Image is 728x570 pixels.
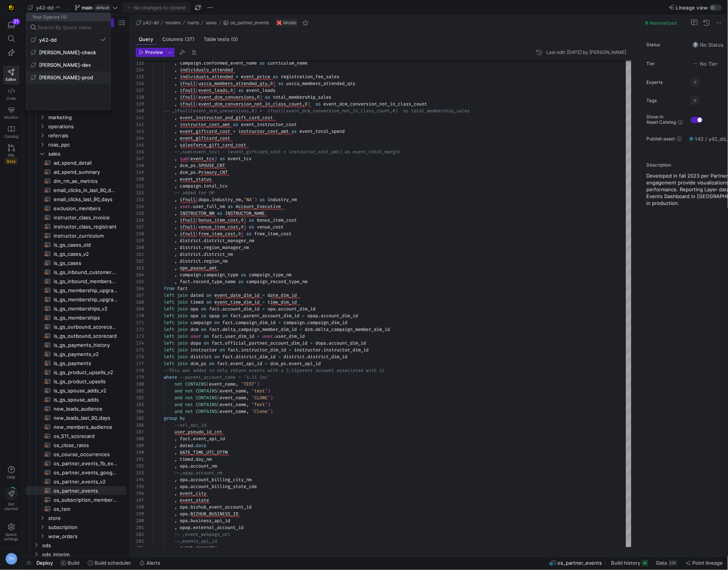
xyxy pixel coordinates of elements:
[26,13,111,21] span: Your Spaces (4)
[39,62,91,68] span: [PERSON_NAME]-dev
[39,37,57,43] span: y42-dd
[39,74,93,80] span: [PERSON_NAME]-prod
[38,24,106,30] input: Search By Space name
[39,49,96,55] span: [PERSON_NAME]-check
